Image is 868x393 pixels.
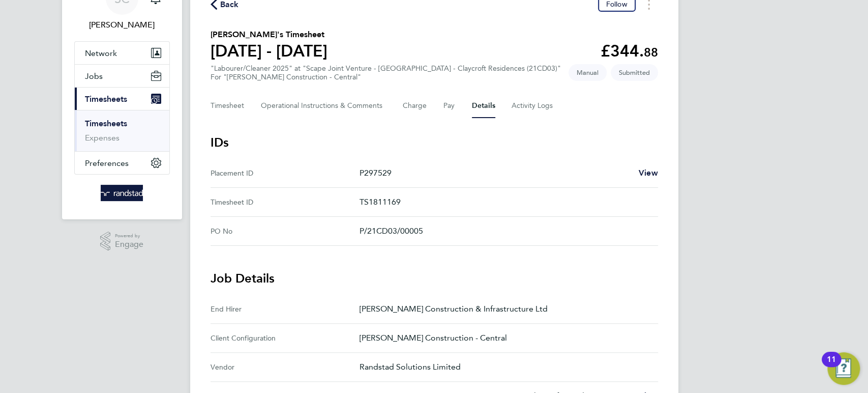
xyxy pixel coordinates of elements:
span: Timesheets [85,94,127,104]
p: P297529 [360,167,631,179]
p: Randstad Solutions Limited [360,361,650,373]
span: Network [85,48,117,58]
span: Powered by [115,232,143,240]
div: Vendor [211,361,360,373]
span: Jobs [85,71,103,81]
div: "Labourer/Cleaner 2025" at "Scape Joint Venture - [GEOGRAPHIC_DATA] - Claycroft Residences (21CD03)" [211,64,561,81]
h1: [DATE] - [DATE] [211,41,327,61]
span: This timesheet is Submitted. [611,64,658,81]
div: Timesheets [75,110,169,151]
span: View [639,168,658,178]
button: Operational Instructions & Comments [261,94,386,118]
h2: [PERSON_NAME]'s Timesheet [211,29,327,41]
button: Open Resource Center, 11 new notifications [827,352,860,385]
div: Timesheet ID [211,196,360,208]
span: Sallie Cutts [74,19,170,31]
button: Network [75,42,169,64]
div: Placement ID [211,167,360,179]
button: Charge [403,94,427,118]
a: Expenses [85,133,119,143]
app-decimal: £344. [601,41,658,61]
p: TS1811169 [360,196,650,208]
button: Details [472,94,495,118]
button: Timesheet [211,94,245,118]
button: Preferences [75,152,169,174]
a: Powered byEngage [100,232,143,251]
a: View [639,167,658,179]
div: Client Configuration [211,332,360,344]
div: End Hirer [211,303,360,315]
p: P/21CD03/00005 [360,225,650,237]
button: Jobs [75,65,169,87]
div: For "[PERSON_NAME] Construction - Central" [211,73,561,81]
button: Activity Logs [512,94,554,118]
button: Timesheets [75,88,169,110]
img: randstad-logo-retina.png [101,185,143,201]
span: 88 [644,45,658,60]
div: 11 [827,359,836,373]
h3: Job Details [211,270,658,287]
span: Engage [115,240,143,249]
span: Preferences [85,158,129,168]
span: This timesheet was manually created. [568,64,607,81]
div: PO No [211,225,360,237]
a: Timesheets [85,119,127,128]
h3: IDs [211,134,658,151]
p: [PERSON_NAME] Construction & Infrastructure Ltd [360,303,650,315]
a: Go to home page [74,185,170,201]
p: [PERSON_NAME] Construction - Central [360,332,650,344]
button: Pay [443,94,456,118]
